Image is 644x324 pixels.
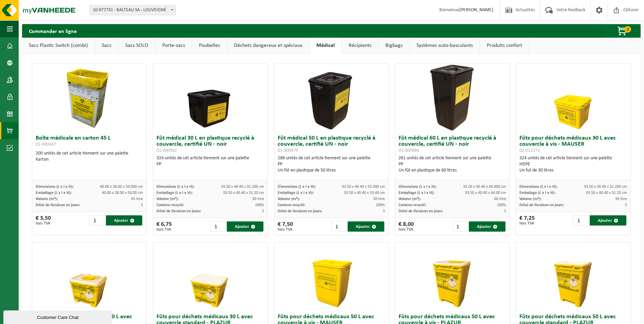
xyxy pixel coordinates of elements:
[399,155,506,174] div: 261 unités de cet article tiennent sur une palette
[497,203,506,207] span: 100%
[539,242,607,310] img: 01-999935
[155,38,192,53] a: Porte-sacs
[519,197,541,201] span: Volume (m³):
[262,209,264,213] span: 5
[36,197,58,201] span: Volume (m³):
[590,215,626,226] button: Ajouter
[252,197,264,201] span: 30 litre
[278,221,293,232] div: € 7,50
[278,161,385,167] div: PP
[331,221,347,232] input: 1
[36,150,143,163] div: 200 unités de cet article tiennent sur une palette
[118,38,155,53] a: Sacs SOLO
[157,185,195,189] span: Dimensions (L x l x H):
[418,64,486,132] img: 01-000986
[399,209,443,213] span: Délai de livraison en jours:
[459,7,493,13] strong: [PERSON_NAME]
[519,161,627,167] div: HDPE
[221,185,264,189] span: 33.50 x 40.40 x 31.200 cm
[399,203,426,207] span: Contenu recyclé:
[278,155,385,174] div: 288 unités de cet article tiennent sur une palette
[157,197,179,201] span: Volume (m³):
[157,203,184,207] span: Contenu recyclé:
[55,64,123,132] img: 01-000447
[278,167,385,174] div: Un fût en plastique de 50 litres
[519,148,540,153] span: 02-011373
[504,209,506,213] span: 5
[106,215,143,226] button: Ajouter
[310,38,342,53] a: Médical
[227,38,309,53] a: Déchets dangereux et spéciaux
[177,64,244,132] img: 01-000982
[418,242,486,310] img: 02-011377
[95,38,118,53] a: Sacs
[342,38,378,53] a: Récipients
[452,221,468,232] input: 1
[399,185,437,189] span: Dimensions (L x l x H):
[519,203,564,207] span: Délai de livraison en jours:
[90,5,176,15] span: 10-977731 - BALTEAU SA - LOUVEIGNÉ
[399,221,414,232] div: € 8,00
[469,221,505,232] button: Ajouter
[36,191,72,195] span: Emballage (L x l x H):
[36,142,56,147] span: 01-000447
[344,191,385,195] span: 33.50 x 40.40 x 53.40 cm
[399,167,506,174] div: Un fût en plastique de 60 litres
[36,185,74,189] span: Dimensions (L x l x H):
[519,167,627,174] div: Un fut de 30 litres
[278,135,385,154] h3: Fût médical 50 L en plastique recyclé à couvercle, certifié UN - noir
[192,38,227,53] a: Poubelles
[90,5,176,15] span: 10-977731 - BALTEAU SA - LOUVEIGNÉ
[399,197,421,201] span: Volume (m³):
[89,215,105,226] input: 1
[157,148,177,153] span: 01-000982
[177,242,244,310] img: 01-999934
[399,148,419,153] span: 01-000986
[624,26,631,33] span: 0
[22,38,95,53] a: Sacs Plastic Switch (combi)
[100,185,143,189] span: 40.00 x 28.00 x 50.000 cm
[399,228,414,232] span: hors TVA
[463,185,506,189] span: 33.50 x 40.40 x 64.000 cm
[480,38,529,53] a: Produits confort
[278,148,298,153] span: 01-000979
[399,161,506,167] div: PP
[297,242,365,310] img: 02-011378
[519,215,535,226] div: € 7,25
[22,24,84,37] h2: Commander en ligne
[157,228,172,232] span: hors TVA
[131,197,143,201] span: 45 litre
[157,135,264,154] h3: Fût médical 30 L en plastique recyclé à couvercle, certifié UN - noir
[465,191,506,195] span: 33.50 x 40.40 x 64.00 cm
[342,185,385,189] span: 33.50 x 40.40 x 53.400 cm
[223,191,264,195] span: 33.50 x 40.40 x 31.20 cm
[519,185,557,189] span: Dimensions (L x l x H):
[379,38,409,53] a: Bigbags
[376,203,385,207] span: 100%
[586,191,627,195] span: 33.50 x 40.40 x 31.20 cm
[373,197,385,201] span: 50 litre
[210,221,226,232] input: 1
[227,221,263,232] button: Ajouter
[606,24,640,38] button: 0
[615,197,627,201] span: 30 litre
[36,157,143,163] div: Karton
[399,191,435,195] span: Emballage (L x l x H):
[36,203,80,207] span: Délai de livraison en jours:
[278,203,305,207] span: Contenu recyclé:
[157,221,172,232] div: € 6,75
[157,209,201,213] span: Délai de livraison en jours:
[519,191,555,195] span: Emballage (L x l x H):
[157,155,264,167] div: 324 unités de cet article tiennent sur une palette
[348,221,384,232] button: Ajouter
[410,38,480,53] a: Systèmes auto-basculants
[494,197,506,201] span: 60 litre
[278,209,322,213] span: Délai de livraison en jours:
[519,135,627,154] h3: Fûts pour déchets médicaux 30 L avec couvercle à vis - MAUSER
[399,135,506,154] h3: Fût médical 60 L en plastique recyclé à couvercle, certifié UN - noir
[573,215,589,226] input: 1
[102,191,143,195] span: 40.00 x 28.00 x 50.00 cm
[539,64,607,132] img: 02-011373
[36,135,143,149] h3: Boîte médicale en carton 45 L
